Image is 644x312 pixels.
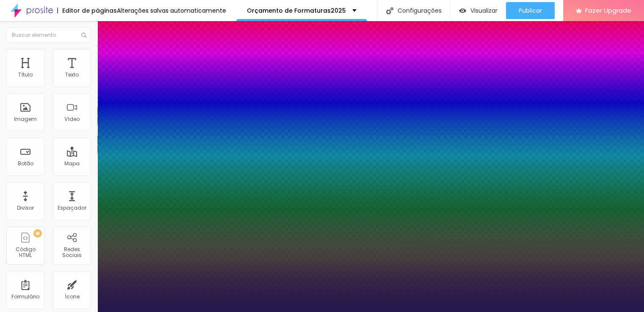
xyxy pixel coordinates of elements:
img: Icone [386,7,393,14]
button: Visualizar [451,2,506,19]
div: Divisor [17,205,34,211]
div: Código HTML [8,246,42,259]
div: Mapa [64,161,80,167]
div: Formulário [11,294,39,300]
div: Espaçador [58,205,86,211]
div: Vídeo [64,116,80,122]
img: view-1.svg [459,7,466,14]
div: Imagem [14,116,37,122]
p: Orçamento de Formaturas2025 [247,8,346,14]
span: Fazer Upgrade [585,7,631,14]
button: Publicar [506,2,555,19]
div: Redes Sociais [55,246,88,259]
div: Botão [18,161,33,167]
span: Publicar [519,7,542,14]
div: Ícone [65,294,80,300]
span: Visualizar [470,7,498,14]
div: Título [18,72,33,78]
div: Alterações salvas automaticamente [117,8,226,14]
img: Icone [81,33,86,38]
input: Buscar elemento [6,27,91,43]
div: Texto [65,72,79,78]
div: Editor de páginas [57,8,117,14]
